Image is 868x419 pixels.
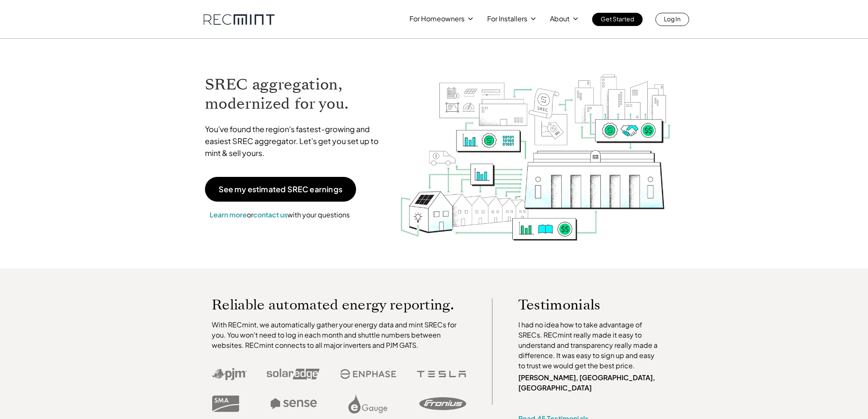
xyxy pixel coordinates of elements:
[664,13,681,25] p: Log In
[550,13,570,25] p: About
[409,13,465,25] p: For Homeowners
[210,210,247,219] a: Learn more
[205,209,354,220] p: or with your questions
[518,373,662,393] p: [PERSON_NAME], [GEOGRAPHIC_DATA], [GEOGRAPHIC_DATA]
[518,298,646,311] p: Testimonials
[205,123,387,159] p: You've found the region's fastest-growing and easiest SREC aggregator. Let's get you set up to mi...
[212,298,466,311] p: Reliable automated energy reporting.
[205,75,387,113] h1: SREC aggregation, modernized for you.
[487,13,527,25] p: For Installers
[601,13,634,25] p: Get Started
[205,177,356,202] a: See my estimated SREC earnings
[655,13,689,26] a: Log In
[592,13,643,26] a: Get Started
[399,52,672,243] img: RECmint value cycle
[219,185,342,193] p: See my estimated SREC earnings
[518,320,662,371] p: I had no idea how to take advantage of SRECs. RECmint really made it easy to understand and trans...
[253,210,287,219] a: contact us
[212,320,466,350] p: With RECmint, we automatically gather your energy data and mint SRECs for you. You won't need to ...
